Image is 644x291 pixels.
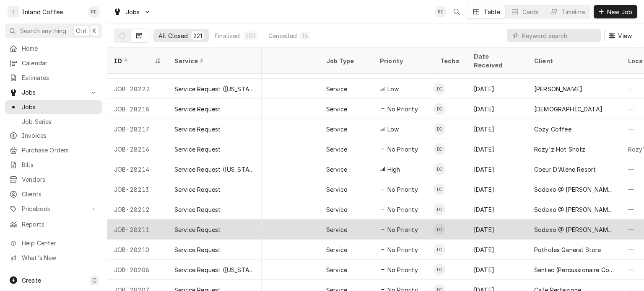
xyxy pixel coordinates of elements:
span: No Priority [387,185,418,194]
button: New Job [594,5,637,18]
span: No Priority [387,205,418,214]
a: Go to Help Center [5,236,102,250]
div: Service [326,185,347,194]
div: — [219,159,319,179]
div: — [219,99,319,119]
div: IC [434,224,445,235]
a: Go to Jobs [5,85,102,99]
div: Service [326,225,347,234]
div: — [219,260,319,280]
div: JOB-28222 [107,79,168,99]
div: Sentec (Percussionaire Corp) [534,265,615,274]
span: Reports [22,220,98,229]
div: Service [326,245,347,254]
div: Client [534,57,613,65]
span: View [616,31,634,40]
span: Low [387,125,399,134]
span: No Priority [387,105,418,113]
div: Inland Coffee and Beverage (Service Company)'s Avatar [434,183,445,195]
div: [DATE] [467,119,527,139]
span: Vendors [22,175,98,184]
div: JOB-28216 [107,139,168,159]
span: High [387,165,400,174]
div: [DATE] [467,219,527,239]
div: Job Type [326,57,366,65]
div: Inland Coffee [22,8,63,16]
div: Service [174,57,253,65]
a: Home [5,41,102,55]
span: Jobs [22,88,85,97]
a: Invoices [5,129,102,142]
span: No Priority [387,265,418,274]
span: Low [387,85,399,93]
a: Calendar [5,56,102,70]
div: Service [326,205,347,214]
div: IC [434,123,445,135]
div: JOB-28218 [107,99,168,119]
div: [DATE] [467,139,527,159]
div: 203 [245,31,256,40]
span: Create [22,277,41,284]
div: Finalized [215,31,240,40]
span: Ctrl [76,26,87,35]
div: Service Request [174,205,221,214]
span: Pricebook [22,204,85,213]
div: Inland Coffee and Beverage (Service Company)'s Avatar [434,83,445,95]
a: Reports [5,217,102,231]
div: Cards [522,8,539,16]
span: New Job [605,8,634,16]
div: Service [326,165,347,174]
div: JOB-28210 [107,239,168,260]
div: I [8,6,19,18]
div: Inland Coffee and Beverage (Service Company)'s Avatar [434,143,445,155]
div: — [219,119,319,139]
span: Job Series [22,117,98,126]
div: Coeur D'Alene Resort [534,165,596,174]
div: Service Request ([US_STATE]) [174,165,255,174]
div: Ruth Easley's Avatar [435,6,447,18]
div: Sodexo @ [PERSON_NAME][GEOGRAPHIC_DATA] [534,185,615,194]
span: Purchase Orders [22,146,98,155]
span: No Priority [387,225,418,234]
button: Open search [450,5,463,18]
div: All Closed [158,31,188,40]
span: No Priority [387,145,418,154]
span: Estimates [22,73,98,82]
div: Inland Coffee and Beverage (Service Company)'s Avatar [434,224,445,235]
span: What's New [22,253,97,262]
div: Cancelled [268,31,297,40]
div: [DEMOGRAPHIC_DATA] [534,105,602,113]
span: No Priority [387,245,418,254]
div: IC [434,183,445,195]
div: Service [326,265,347,274]
span: K [93,26,96,35]
div: — [219,219,319,239]
div: Service [326,145,347,154]
div: Timeline [561,8,585,16]
button: Search anythingCtrlK [5,23,102,38]
div: Service Request ([US_STATE]) [174,265,255,274]
div: JOB-28211 [107,219,168,239]
input: Keyword search [522,29,597,42]
div: — [219,239,319,260]
span: Jobs [126,8,140,16]
div: [DATE] [467,260,527,280]
div: JOB-28212 [107,199,168,219]
div: Date Received [474,52,519,70]
a: Estimates [5,71,102,85]
div: RE [88,6,100,18]
div: [DATE] [467,99,527,119]
div: Inland Coffee and Beverage (Service Company)'s Avatar [434,264,445,276]
a: Go to Pricebook [5,202,102,216]
div: ID [114,57,153,65]
div: [DATE] [467,159,527,179]
div: Potholes General Store [534,245,601,254]
a: Vendors [5,173,102,186]
div: [DATE] [467,199,527,219]
a: Go to Jobs [110,5,154,19]
div: IC [434,83,445,95]
div: IC [434,163,445,175]
div: — [219,199,319,219]
div: Sodexo @ [PERSON_NAME][GEOGRAPHIC_DATA] [534,225,615,234]
div: Rozy'z Hot Shotz [534,145,586,154]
